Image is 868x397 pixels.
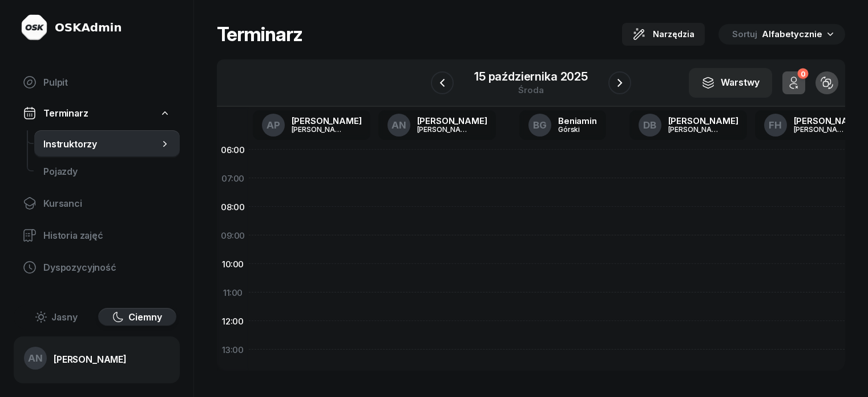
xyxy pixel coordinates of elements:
[54,355,127,364] div: [PERSON_NAME]
[417,126,472,133] div: [PERSON_NAME]
[55,19,122,35] div: OSKAdmin
[217,193,249,221] div: 08:00
[14,222,180,249] a: Historia zajęć
[21,14,48,41] img: logo-light@2x.png
[14,69,180,96] a: Pulpit
[43,77,171,88] span: Pulpit
[17,308,96,326] button: Jasny
[718,24,845,45] button: Sortuj Alfabetycznie
[417,117,487,125] div: [PERSON_NAME]
[43,262,171,273] span: Dyspozycyjność
[253,110,371,140] a: AP[PERSON_NAME][PERSON_NAME]
[217,364,249,392] div: 14:00
[653,27,695,41] span: Narzędzia
[292,126,346,133] div: [PERSON_NAME]
[794,117,864,125] div: [PERSON_NAME]
[98,308,177,326] button: Ciemny
[701,76,760,90] div: Warstwy
[217,307,249,335] div: 12:00
[267,121,280,130] span: AP
[128,312,162,323] span: Ciemny
[28,354,43,363] span: AN
[14,101,180,126] a: Terminarz
[769,121,782,130] span: FH
[14,190,180,217] a: Kursanci
[794,126,849,133] div: [PERSON_NAME]
[689,68,772,98] button: Warstwy
[14,254,180,281] a: Dyspozycyjność
[797,68,808,79] div: 0
[217,164,249,193] div: 07:00
[217,24,302,45] h1: Terminarz
[378,110,496,140] a: AN[PERSON_NAME][PERSON_NAME]
[558,126,597,133] div: Górski
[732,29,760,39] span: Sortuj
[217,135,249,164] div: 06:00
[43,108,88,119] span: Terminarz
[43,166,171,177] span: Pojazdy
[558,117,597,125] div: Beniamin
[43,198,171,209] span: Kursanci
[668,126,723,133] div: [PERSON_NAME]
[292,117,362,125] div: [PERSON_NAME]
[391,121,406,130] span: AN
[217,335,249,364] div: 13:00
[474,86,588,94] div: środa
[629,110,748,140] a: DB[PERSON_NAME][PERSON_NAME]
[51,312,78,323] span: Jasny
[474,71,588,82] div: 15 października 2025
[622,23,705,46] button: Narzędzia
[643,121,656,130] span: DB
[217,278,249,307] div: 11:00
[34,158,180,185] a: Pojazdy
[43,230,171,241] span: Historia zajęć
[782,71,805,94] button: 0
[217,221,249,250] div: 09:00
[519,110,606,140] a: BGBeniaminGórski
[762,29,822,39] span: Alfabetycznie
[533,121,547,130] span: BG
[43,139,159,150] span: Instruktorzy
[217,250,249,278] div: 10:00
[34,130,180,158] a: Instruktorzy
[668,117,738,125] div: [PERSON_NAME]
